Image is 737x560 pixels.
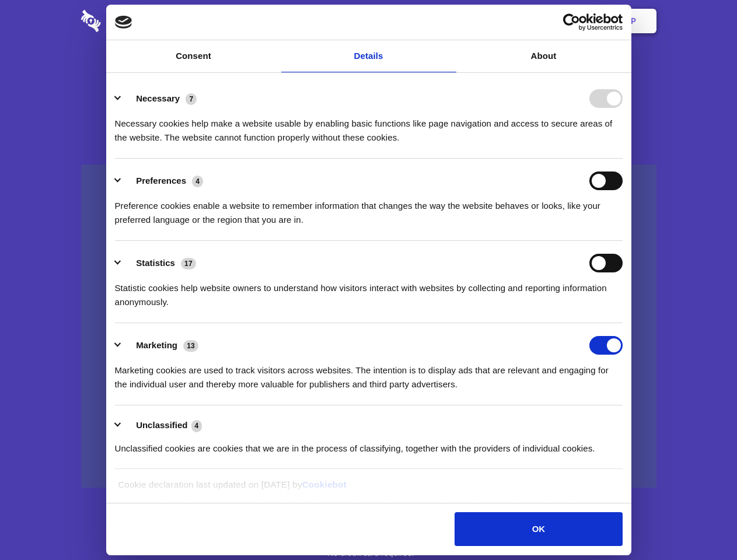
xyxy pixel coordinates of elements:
div: Statistic cookies help website owners to understand how visitors interact with websites by collec... [115,272,623,309]
span: 4 [191,420,202,432]
button: Statistics (17) [115,254,204,272]
div: Preference cookies enable a website to remember information that changes the way the website beha... [115,190,623,227]
iframe: Drift Widget Chat Controller [679,502,723,546]
button: Preferences (4) [115,171,211,190]
span: 13 [183,340,198,352]
a: Wistia video thumbnail [81,164,656,488]
label: Necessary [136,93,180,103]
div: Necessary cookies help make a website usable by enabling basic functions like page navigation and... [115,108,623,145]
span: 17 [181,258,196,269]
img: logo [115,16,132,29]
span: 4 [192,176,203,187]
h1: Eliminate Slack Data Loss. [81,52,656,94]
button: OK [455,512,622,546]
button: Unclassified (4) [115,418,209,433]
span: 7 [186,93,197,105]
a: About [456,40,631,72]
label: Preferences [136,176,186,185]
h4: Auto-redaction of sensitive data, encrypted data sharing and self-destructing private chats. Shar... [81,106,656,145]
button: Marketing (13) [115,336,206,355]
a: Contact [473,3,527,39]
div: Marketing cookies are used to track visitors across websites. The intention is to display ads tha... [115,355,623,391]
a: Details [281,40,456,72]
label: Statistics [136,258,175,268]
a: Pricing [343,3,393,39]
div: Unclassified cookies are cookies that we are in the process of classifying, together with the pro... [115,433,623,456]
a: Cookiebot [302,480,347,489]
button: Necessary (7) [115,89,204,108]
a: Usercentrics Cookiebot - opens in a new window [521,13,623,31]
label: Marketing [136,340,177,350]
img: logo-wordmark-white-trans-d4663122ce5f474addd5e946df7df03e33cb6a1c49d2221995e7729f52c070b2.svg [81,10,181,32]
a: Consent [106,40,281,72]
a: Login [529,3,580,39]
div: Cookie declaration last updated on [DATE] by [109,478,628,501]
